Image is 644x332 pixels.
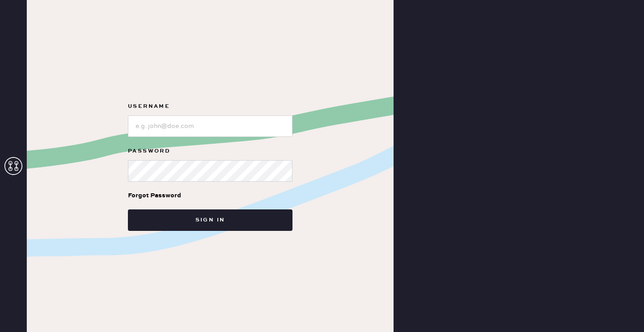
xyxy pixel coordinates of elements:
label: Password [128,146,292,157]
div: Forgot Password [128,191,181,200]
label: Username [128,101,292,112]
a: Forgot Password [128,182,181,209]
button: Sign in [128,209,292,231]
input: e.g. john@doe.com [128,115,292,137]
